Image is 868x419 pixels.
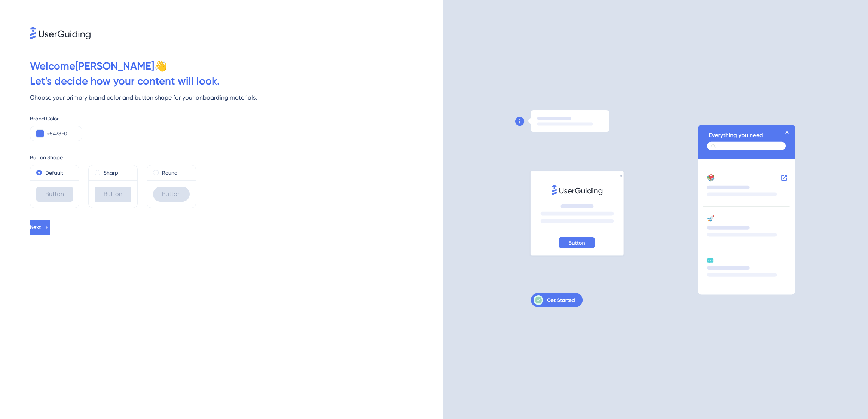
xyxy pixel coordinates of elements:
label: Default [45,168,63,177]
div: Brand Color [30,114,443,123]
label: Round [162,168,178,177]
div: Button [36,187,73,202]
div: Button Shape [30,153,443,162]
div: Welcome [PERSON_NAME] 👋 [30,59,443,74]
div: Button [95,187,131,202]
button: Next [30,220,50,235]
div: Choose your primary brand color and button shape for your onboarding materials. [30,93,443,102]
label: Sharp [104,168,118,177]
div: Let ' s decide how your content will look. [30,74,443,89]
span: Next [30,223,41,232]
div: Button [153,187,190,202]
